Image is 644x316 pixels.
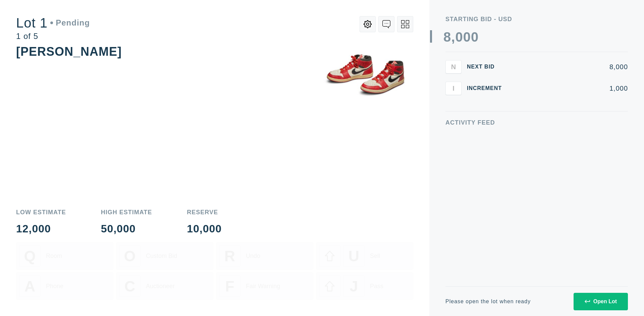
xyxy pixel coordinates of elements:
div: 8 [443,30,451,44]
div: Pending [50,19,90,27]
div: 0 [455,30,463,44]
div: 8,000 [513,63,628,70]
div: , [451,30,455,165]
div: 0 [463,30,471,44]
div: Next Bid [467,64,507,70]
div: Low Estimate [16,209,66,215]
div: Increment [467,86,507,91]
span: N [451,63,456,71]
div: Please open the lot when ready [445,299,531,304]
div: Reserve [187,209,222,215]
button: I [445,82,462,95]
div: Starting Bid - USD [445,16,628,22]
button: Open Lot [574,293,628,310]
div: 10,000 [187,223,222,234]
div: Open Lot [585,299,617,305]
div: 12,000 [16,223,66,234]
div: 1,000 [513,85,628,92]
div: 0 [471,30,479,44]
div: Lot 1 [16,16,90,30]
div: Activity Feed [445,120,628,126]
div: 1 of 5 [16,32,90,40]
span: I [452,84,454,92]
button: N [445,60,462,74]
div: High Estimate [101,209,152,215]
div: 50,000 [101,223,152,234]
div: [PERSON_NAME] [16,45,122,58]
